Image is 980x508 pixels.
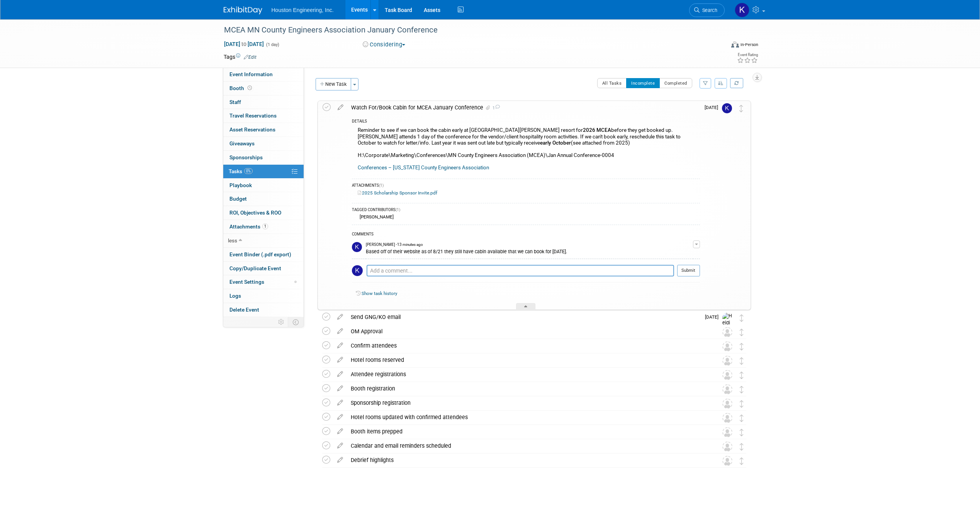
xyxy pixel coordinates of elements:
a: edit [333,385,347,392]
span: Asset Reservations [229,126,275,133]
a: edit [333,414,347,421]
span: Event Binder (.pdf export) [229,251,291,257]
a: edit [333,371,347,378]
td: Toggle Event Tabs [288,317,304,327]
a: Edit [244,55,256,60]
button: Incomplete [626,78,660,88]
span: Travel Reservations [229,113,277,119]
button: Completed [659,78,692,88]
img: Unassigned [722,327,732,337]
a: Staff [223,95,304,109]
i: Move task [740,457,744,465]
a: Tasks0% [223,165,304,178]
img: Unassigned [722,370,732,380]
i: Move task [740,414,744,422]
a: Copy/Duplicate Event [223,262,304,275]
span: Booth not reserved yet [246,85,253,91]
a: Budget [223,192,304,206]
span: to [240,41,248,47]
img: ExhibitDay [224,7,262,14]
i: Move task [739,105,743,112]
span: Modified Layout [294,281,297,283]
a: Event Binder (.pdf export) [223,248,304,261]
a: Event Settings [223,275,304,289]
span: Houston Engineering, Inc. [272,7,334,13]
button: Considering [360,41,408,49]
b: 2026 MCEA [583,127,611,133]
img: Kendra Jensen [352,242,362,252]
img: Unassigned [722,356,732,366]
a: Giveaways [223,137,304,150]
i: Move task [740,400,744,407]
a: less [223,234,304,247]
a: Logs [223,289,304,303]
img: Unassigned [722,399,732,409]
div: COMMENTS [352,231,700,239]
span: (1) [379,183,384,188]
div: Sponsorship registration [347,396,707,409]
div: Hotel rooms reserved [347,353,707,367]
div: Reminder to see if we can book the cabin early at [GEOGRAPHIC_DATA][PERSON_NAME] resort for befor... [352,125,700,174]
a: Sponsorships [223,151,304,164]
div: Event Format [679,40,759,52]
img: Unassigned [722,341,732,351]
td: Tags [224,53,256,61]
a: 2025 Scholarship Sponsor Invite.pdf [358,190,437,196]
a: edit [333,399,347,406]
a: Conferences – [US_STATE] County Engineers Association [358,165,489,170]
div: ATTACHMENTS [352,183,700,189]
span: 1 [491,106,500,111]
span: [DATE] [705,105,722,110]
img: Kendra Jensen [722,103,732,113]
div: DETAILS [352,119,700,125]
div: Booth items prepped [347,425,707,438]
span: Attachments [229,223,268,230]
td: Personalize Event Tab Strip [275,317,288,327]
div: Booth registration [347,382,707,395]
a: Refresh [730,78,743,88]
img: Kendra Jensen [352,265,363,276]
a: Search [689,3,725,17]
div: Watch For/Book Cabin for MCEA January Conference [347,101,700,114]
img: Unassigned [722,442,732,452]
span: (1 day) [265,42,279,47]
a: edit [334,104,347,111]
a: Show task history [362,291,397,296]
i: Move task [740,329,744,336]
span: Copy/Duplicate Event [229,265,281,271]
i: Move task [740,357,744,365]
div: Attendee registrations [347,368,707,381]
button: New Task [316,78,351,90]
span: Logs [229,293,241,299]
a: Attachments1 [223,220,304,234]
div: TAGGED CONTRIBUTORS [352,207,700,214]
div: [PERSON_NAME] [358,214,394,220]
span: Budget [229,196,247,202]
img: Unassigned [722,427,732,437]
a: edit [333,356,347,363]
span: 1 [262,223,268,229]
span: 0% [244,168,253,174]
img: Format-Inperson.png [731,41,739,48]
span: Playbook [229,182,252,188]
img: Heidi Joarnt [722,313,734,340]
div: Send GNG/KO email [347,310,700,324]
span: Event Information [229,71,273,77]
img: Kendra Jensen [735,3,749,17]
span: Booth [229,85,253,91]
div: MCEA MN County Engineers Association January Conference [221,23,713,37]
i: Move task [740,314,744,322]
a: edit [333,342,347,349]
div: OM Approval [347,325,707,338]
img: Unassigned [722,384,732,394]
img: Unassigned [722,456,732,466]
span: less [228,237,237,244]
i: Move task [740,386,744,393]
span: Event Settings [229,279,264,285]
a: ROI, Objectives & ROO [223,206,304,220]
a: edit [333,457,347,464]
button: Submit [677,265,700,276]
a: edit [333,442,347,449]
span: ROI, Objectives & ROO [229,210,281,216]
span: Sponsorships [229,154,263,160]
